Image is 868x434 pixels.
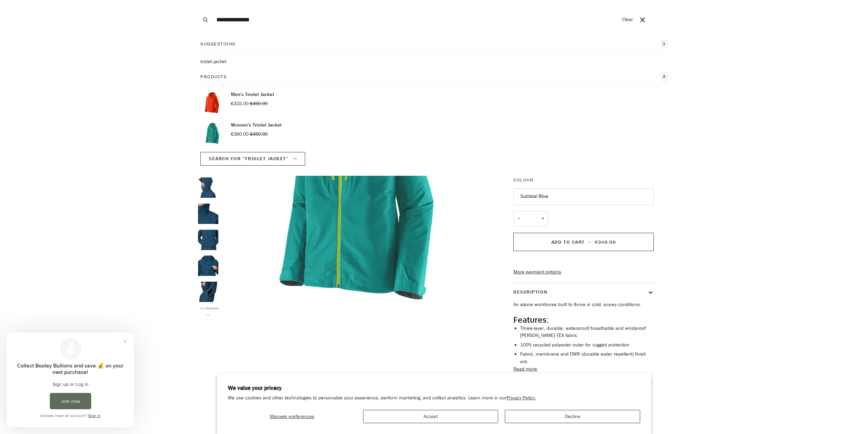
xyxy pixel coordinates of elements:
a: triolet jacket [200,58,668,65]
button: Accept [363,410,498,423]
span: €360.00 [231,131,249,137]
span: 1 [661,39,668,48]
p: We use cookies and other technologies to personalize your experience, perform marketing, and coll... [228,395,640,401]
p: Products [200,73,227,80]
a: Women's Triolet Jacket €360.00 €450.00 [200,121,668,145]
p: Men's Triolet Jacket [231,91,274,98]
div: Search for “Triolet Jacket” [200,39,668,176]
a: Privacy Policy. [507,395,536,401]
h2: We value your privacy [228,384,640,392]
a: Men's Triolet Jacket €315.00 €450.00 [200,91,668,115]
p: Women's Triolet Jacket [231,121,282,129]
span: €450.00 [250,100,268,107]
ul: Products [200,91,668,145]
span: €315.00 [231,100,249,107]
iframe: Loyalty program pop-up with offers and actions [7,333,134,427]
img: Women's Triolet Jacket [200,121,224,145]
mark: triolet jacket [200,58,226,65]
span: €450.00 [250,131,268,137]
ul: Suggestions [200,58,668,65]
span: Manage preferences [270,413,314,420]
img: Men's Triolet Jacket [200,91,224,115]
p: Suggestions [200,40,236,48]
button: Manage preferences [228,410,356,423]
span: Search for “Triolet Jacket” [209,155,289,162]
button: Decline [505,410,640,423]
span: 2 [661,72,668,81]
